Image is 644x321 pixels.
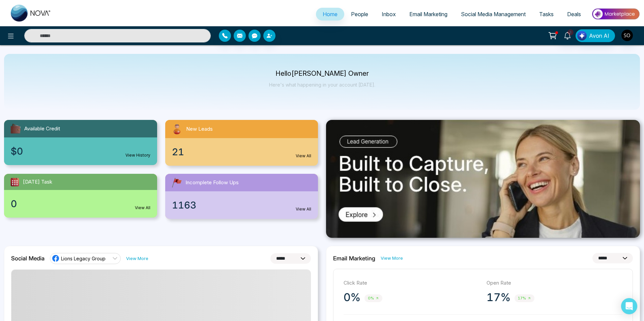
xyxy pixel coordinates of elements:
a: Social Media Management [454,8,532,21]
p: Click Rate [344,279,480,287]
span: Lions Legacy Group [61,255,106,262]
span: 21 [172,145,184,159]
img: todayTask.svg [9,176,20,187]
p: Here's what happening in your account [DATE]. [269,82,375,88]
span: $0 [11,144,23,158]
img: followUps.svg [171,176,183,189]
span: 17% [515,294,534,302]
span: 0 [11,197,17,211]
p: Open Rate [487,279,623,287]
a: New Leads21View All [161,120,322,166]
a: Home [316,8,344,21]
button: Avon AI [576,29,615,42]
p: Hello [PERSON_NAME] Owner [269,71,375,76]
span: Incomplete Follow Ups [185,179,239,187]
h2: Email Marketing [333,255,375,262]
span: 3 [567,29,574,35]
img: availableCredit.svg [9,123,22,135]
span: [DATE] Task [23,178,52,186]
img: Lead Flow [577,31,587,40]
a: View All [135,205,150,211]
h2: Social Media [11,255,45,262]
a: 3 [559,29,576,41]
a: Inbox [375,8,403,21]
a: Email Marketing [403,8,454,21]
a: View History [125,152,150,158]
p: 0% [344,291,360,304]
span: Email Marketing [409,11,447,18]
span: People [351,11,368,18]
span: Home [323,11,338,18]
a: View More [126,255,148,262]
img: newLeads.svg [171,123,183,135]
img: User Avatar [621,30,633,41]
span: Inbox [382,11,396,18]
span: New Leads [186,125,213,133]
a: Deals [560,8,588,21]
span: Tasks [539,11,554,18]
div: Open Intercom Messenger [621,298,637,314]
a: View All [296,153,311,159]
a: People [344,8,375,21]
a: Tasks [532,8,560,21]
a: View All [296,206,311,212]
span: Social Media Management [461,11,526,18]
a: Incomplete Follow Ups1163View All [161,174,322,219]
img: . [326,120,640,238]
span: 1163 [172,198,196,212]
span: 0% [364,294,382,302]
span: Available Credit [24,125,60,133]
span: Avon AI [589,32,609,40]
span: Deals [567,11,581,18]
img: Market-place.gif [591,6,640,22]
p: 17% [487,291,510,304]
img: Nova CRM Logo [11,5,51,22]
a: View More [381,255,403,261]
